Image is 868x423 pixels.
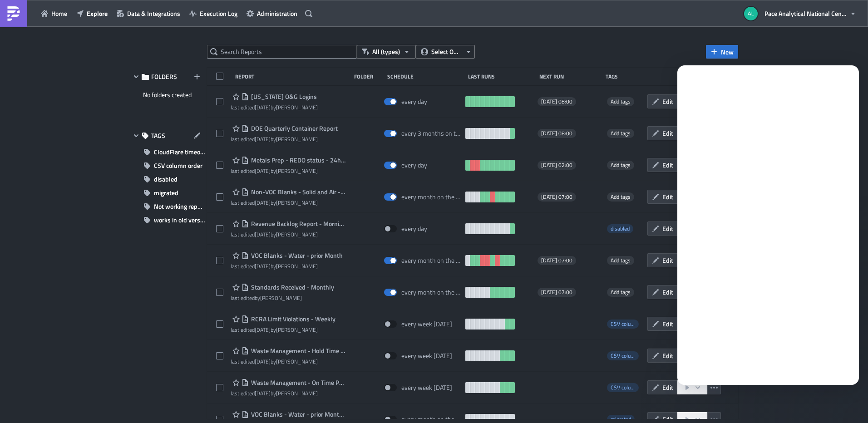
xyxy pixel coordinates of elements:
[607,192,634,202] span: Add tags
[154,159,202,172] span: CSV column order
[249,156,346,164] span: Metals Prep - REDO status - 24hrs
[611,129,631,138] span: Add tags
[607,383,639,392] span: CSV column order
[387,73,464,80] div: Schedule
[607,224,633,233] span: disabled
[372,47,400,57] span: All (types)
[431,47,462,57] span: Select Owner
[255,389,271,398] time: 2025-05-06T13:38:58Z
[647,380,678,394] button: Edit
[112,6,185,20] button: Data & Integrations
[662,319,673,329] span: Edit
[606,73,644,80] div: Tags
[249,93,317,101] span: Colorado O&G Logins
[154,186,178,200] span: migrated
[255,135,271,143] time: 2025-06-10T14:24:40Z
[647,349,678,363] button: Edit
[154,213,205,227] span: works in old version...
[607,351,639,360] span: CSV column order
[130,172,205,186] button: disabled
[231,104,318,111] div: last edited by [PERSON_NAME]
[151,73,177,81] span: FOLDERS
[647,221,678,236] button: Edit
[611,320,651,328] span: CSV column order
[662,383,673,392] span: Edit
[662,97,673,106] span: Edit
[6,6,21,21] img: PushMetrics
[662,287,673,297] span: Edit
[647,158,678,172] button: Edit
[401,193,461,201] div: every month on the 1st
[837,392,859,414] iframe: Intercom live chat
[401,320,452,328] div: every week on Monday
[130,159,205,172] button: CSV column order
[130,200,205,213] button: Not working report either
[207,45,357,59] input: Search Reports
[249,379,346,387] span: Waste Management - On Time Performance Detail - Weekly
[231,136,338,143] div: last edited by [PERSON_NAME]
[541,289,572,296] span: [DATE] 07:00
[255,325,271,334] time: 2025-07-18T18:21:30Z
[249,124,338,133] span: DOE Quarterly Container Report
[607,129,634,138] span: Add tags
[231,231,346,238] div: last edited by [PERSON_NAME]
[51,9,67,18] span: Home
[743,6,759,21] img: Avatar
[255,357,271,366] time: 2025-05-06T13:38:38Z
[87,9,108,18] span: Explore
[401,384,452,392] div: every week on Monday
[541,98,572,105] span: [DATE] 08:00
[647,285,678,299] button: Edit
[249,315,335,323] span: RCRA Limit Violations - Weekly
[36,6,72,20] button: Home
[255,198,271,207] time: 2025-05-01T17:35:05Z
[249,410,346,418] span: VOC Blanks - Water - prior Month-OLD
[611,97,631,106] span: Add tags
[611,256,631,265] span: Add tags
[401,225,427,233] div: every day
[249,220,346,228] span: Revenue Backlog Report - Morning (copy)
[231,167,346,174] div: last edited by [PERSON_NAME]
[647,94,678,108] button: Edit
[72,6,112,20] button: Explore
[249,251,343,260] span: VOC Blanks - Water - prior Month
[662,192,673,202] span: Edit
[242,6,302,20] a: Administration
[231,390,346,397] div: last edited by [PERSON_NAME]
[541,257,572,264] span: [DATE] 07:00
[611,383,651,392] span: CSV column order
[611,224,630,233] span: disabled
[468,73,535,80] div: Last Runs
[706,45,738,59] button: New
[401,288,461,296] div: every month on the 1st
[721,47,734,57] span: New
[607,288,634,297] span: Add tags
[677,65,859,385] iframe: Intercom live chat
[231,295,334,301] div: last edited by [PERSON_NAME]
[539,73,602,80] div: Next Run
[662,160,673,170] span: Edit
[401,352,452,360] div: every week on Monday
[249,283,334,291] span: Standards Received - Monthly
[249,188,346,196] span: Non-VOC Blanks - Solid and Air - prior Month
[401,98,427,106] div: every day
[401,129,461,138] div: every 3 months on the 1st
[607,320,639,329] span: CSV column order
[662,351,673,360] span: Edit
[231,199,346,206] div: last edited by [PERSON_NAME]
[200,9,237,18] span: Execution Log
[647,126,678,140] button: Edit
[130,145,205,159] button: CloudFlare timeout
[255,262,271,271] time: 2025-05-01T17:35:39Z
[231,263,343,270] div: last edited by [PERSON_NAME]
[647,317,678,331] button: Edit
[611,192,631,201] span: Add tags
[611,351,651,360] span: CSV column order
[127,9,180,18] span: Data & Integrations
[647,190,678,204] button: Edit
[764,9,846,18] span: Pace Analytical National Center for Testing and Innovation
[611,161,631,169] span: Add tags
[185,6,242,20] button: Execution Log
